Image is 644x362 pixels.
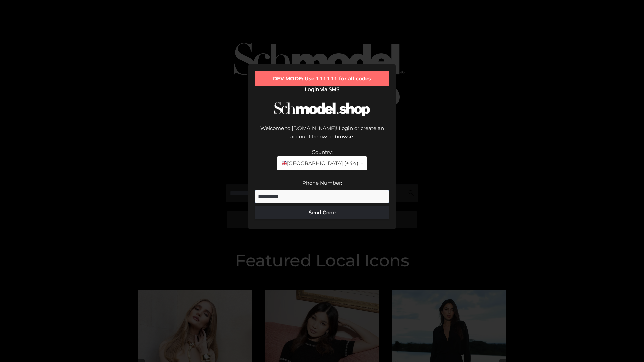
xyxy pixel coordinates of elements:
[281,159,358,168] span: [GEOGRAPHIC_DATA] (+44)
[255,206,389,219] button: Send Code
[312,149,333,155] label: Country:
[302,180,342,186] label: Phone Number:
[255,124,389,148] div: Welcome to [DOMAIN_NAME]! Login or create an account below to browse.
[255,86,389,93] h2: Login via SMS
[272,96,372,122] img: Schmodel Logo
[282,161,287,166] img: 🇬🇧
[255,71,389,86] div: DEV MODE: Use 111111 for all codes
